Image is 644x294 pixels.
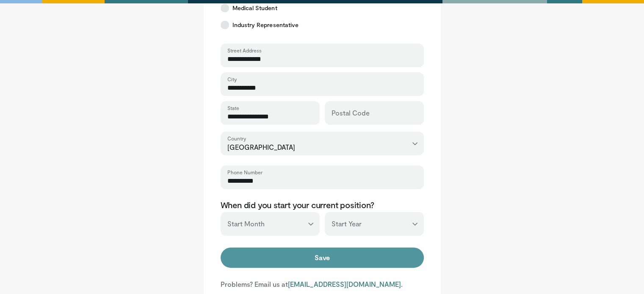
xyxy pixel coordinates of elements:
label: City [227,76,237,82]
label: Street Address [227,47,262,54]
p: When did you start your current position? [221,199,424,210]
p: Problems? Email us at . [221,280,424,289]
label: State [227,104,239,111]
label: Postal Code [332,104,370,121]
button: Save [221,247,424,268]
label: Phone Number [227,169,263,176]
a: [EMAIL_ADDRESS][DOMAIN_NAME] [288,280,401,288]
span: Industry Representative [232,21,299,29]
